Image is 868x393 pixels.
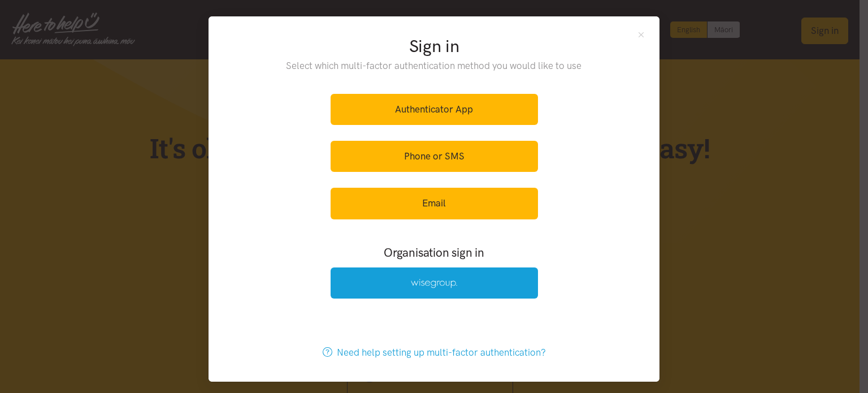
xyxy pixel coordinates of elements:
a: Email [331,188,538,219]
a: Need help setting up multi-factor authentication? [311,337,558,368]
button: Close [636,30,646,40]
a: Authenticator App [331,94,538,125]
img: Wise Group [411,279,457,288]
a: Phone or SMS [331,141,538,172]
h3: Organisation sign in [300,244,568,261]
p: Select which multi-factor authentication method you would like to use [263,58,605,74]
h2: Sign in [263,34,605,58]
